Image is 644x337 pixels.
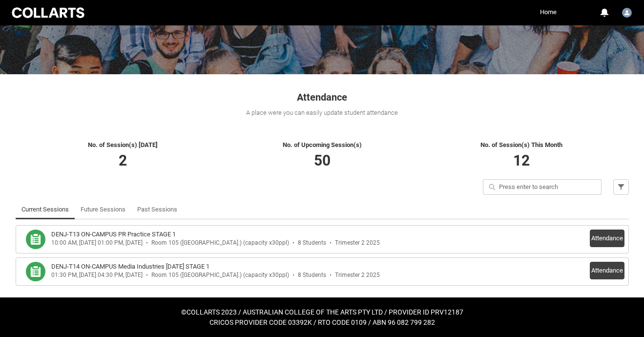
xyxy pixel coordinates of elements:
[335,272,380,279] div: Trimester 2 2025
[51,262,209,272] h3: DENJ-T14 ON-CAMPUS Media Industries Today STAGE 1
[16,108,629,118] div: A place were you can easily update student attendance
[81,200,125,219] a: Future Sessions
[51,230,176,239] h3: DENJ-T13 ON-CAMPUS PR Practice STAGE 1
[620,4,634,20] button: User Profile Neil.McMahon
[75,200,131,219] li: Future Sessions
[335,239,380,247] div: Trimester 2 2025
[51,239,143,247] div: 10:00 AM, [DATE] 01:00 PM, [DATE]
[298,272,326,279] div: 8 Students
[51,272,143,279] div: 01:30 PM, [DATE] 04:30 PM, [DATE]
[590,230,624,247] button: Attendance
[298,239,326,247] div: 8 Students
[137,200,177,219] a: Past Sessions
[16,200,75,219] li: Current Sessions
[622,8,632,18] img: Neil.McMahon
[88,141,158,148] span: No. of Session(s) [DATE]
[613,179,629,195] button: Filter
[21,200,69,219] a: Current Sessions
[131,200,183,219] li: Past Sessions
[151,272,289,279] div: Room 105 ([GEOGRAPHIC_DATA].) (capacity x30ppl)
[151,239,289,247] div: Room 105 ([GEOGRAPHIC_DATA].) (capacity x30ppl)
[513,152,530,169] span: 12
[314,152,331,169] span: 50
[480,141,562,148] span: No. of Session(s) This Month
[538,5,559,20] a: Home
[483,179,602,195] input: Press enter to search
[297,91,347,103] span: Attendance
[590,262,624,279] button: Attendance
[283,141,362,148] span: No. of Upcoming Session(s)
[119,152,127,169] span: 2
